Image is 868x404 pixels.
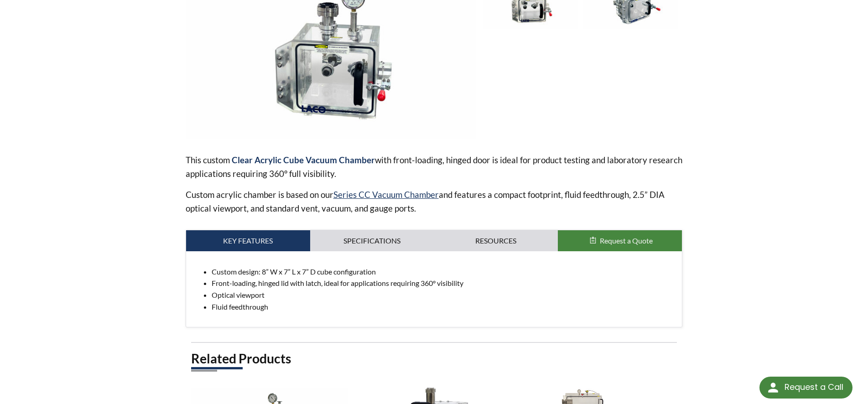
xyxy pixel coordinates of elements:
[785,377,843,398] div: Request a Call
[310,230,434,251] a: Specifications
[232,155,375,165] strong: Clear Acrylic Cube Vacuum Chamber
[212,301,675,313] li: Fluid feedthrough
[212,266,675,278] li: Custom design: 8” W x 7” L x 7” D cube configuration
[558,230,682,251] button: Request a Quote
[212,277,675,289] li: Front-loading, hinged lid with latch, ideal for applications requiring 360° visibility
[766,380,780,395] img: round button
[212,289,675,301] li: Optical viewport
[186,230,310,251] a: Key Features
[600,236,653,245] span: Request a Quote
[333,189,439,200] a: Series CC Vacuum Chamber
[434,230,558,251] a: Resources
[759,377,852,399] div: Request a Call
[186,153,683,181] p: This custom with front-loading, hinged door is ideal for product testing and laboratory research ...
[191,350,677,367] h2: Related Products
[186,188,683,215] p: Custom acrylic chamber is based on our and features a compact footprint, fluid feedthrough, 2.5” ...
